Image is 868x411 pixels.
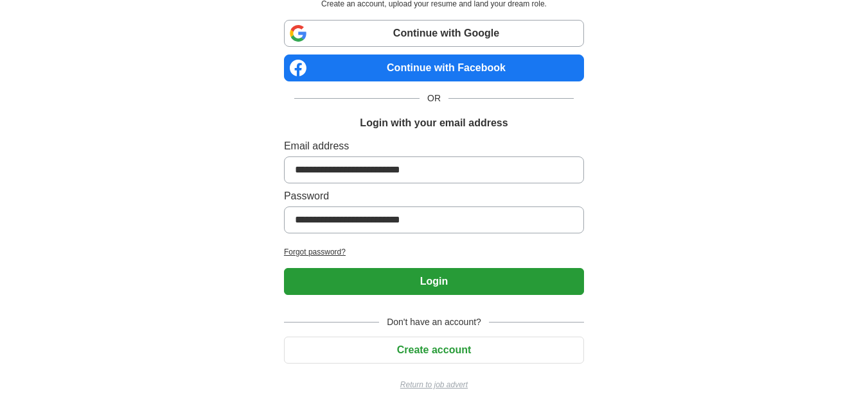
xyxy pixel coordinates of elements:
[284,20,584,47] a: Continue with Google
[379,315,489,329] span: Don't have an account?
[284,246,584,258] a: Forgot password?
[284,379,584,390] a: Return to job advert
[284,337,584,364] button: Create account
[284,55,584,81] a: Continue with Facebook
[420,92,448,105] span: OR
[284,344,584,355] a: Create account
[284,189,584,204] label: Password
[360,115,508,131] h1: Login with your email address
[284,138,584,154] label: Email address
[284,268,584,295] button: Login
